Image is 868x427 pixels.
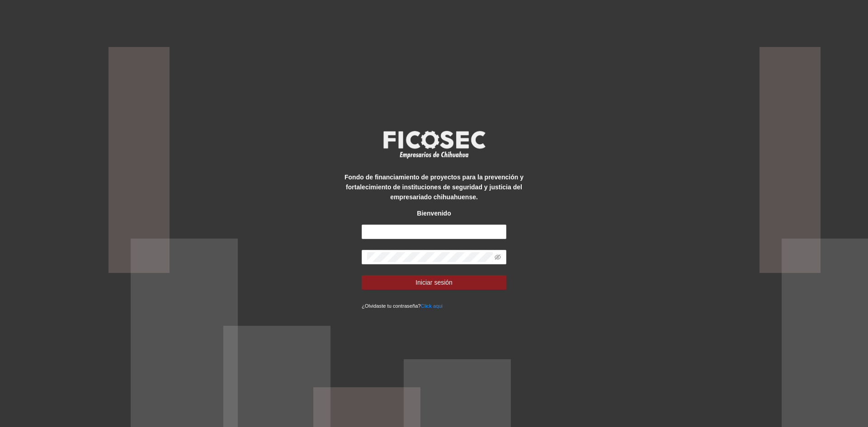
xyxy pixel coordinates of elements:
[362,275,506,290] button: Iniciar sesión
[495,254,501,260] span: eye-invisible
[377,128,491,161] img: logo
[344,174,524,201] strong: Fondo de financiamiento de proyectos para la prevención y fortalecimiento de instituciones de seg...
[417,210,451,217] strong: Bienvenido
[415,277,453,287] span: Iniciar sesión
[362,303,443,309] small: ¿Olvidaste tu contraseña?
[421,303,443,309] a: Click aqui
